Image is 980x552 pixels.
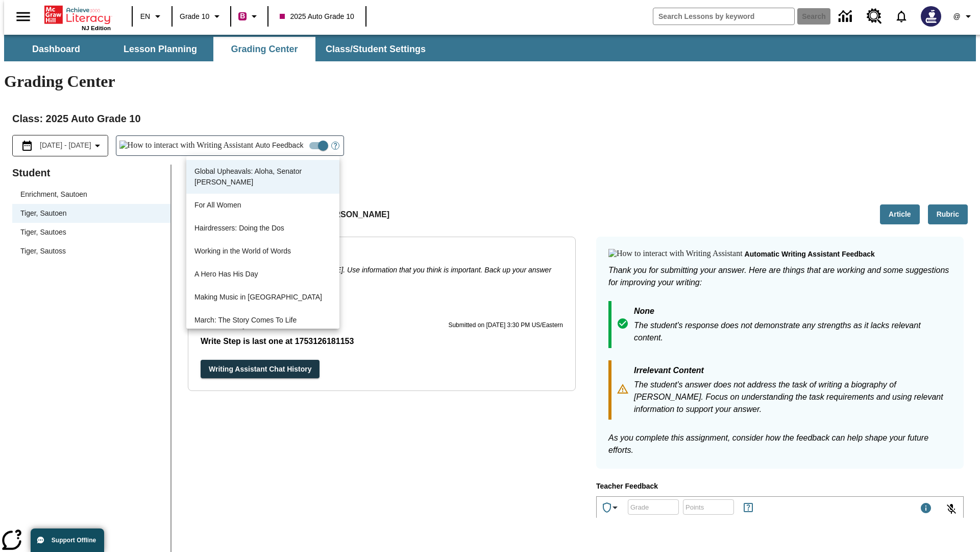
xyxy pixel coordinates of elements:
p: Working in the World of Words [194,246,331,257]
p: Global Upheavals: Aloha, Senator [PERSON_NAME] [194,166,331,188]
p: A Hero Has His Day [194,269,331,280]
p: March: The Story Comes To Life [194,315,331,326]
p: Hairdressers: Doing the Dos [194,223,331,234]
p: For All Women [194,200,331,211]
p: Making Music in [GEOGRAPHIC_DATA] [194,292,331,303]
